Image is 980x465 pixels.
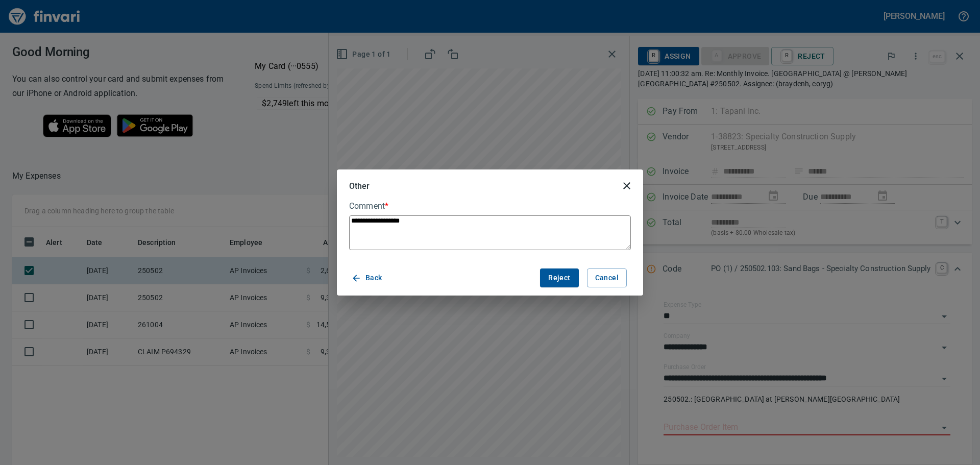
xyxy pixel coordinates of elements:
[349,181,370,191] h5: Other
[540,268,578,287] button: Reject
[595,272,619,284] span: Cancel
[349,202,631,210] label: Comment
[349,268,386,287] button: Back
[615,174,639,198] button: close
[548,272,570,284] span: Reject
[353,272,382,284] span: Back
[587,268,627,287] button: Cancel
